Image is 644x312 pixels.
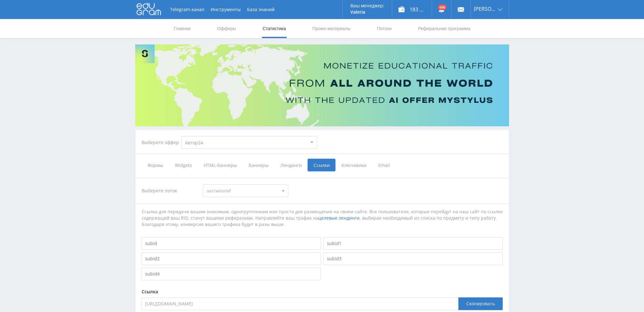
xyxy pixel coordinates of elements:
[262,19,287,38] a: Статистика
[372,159,396,171] span: Email
[308,159,335,171] span: Ссылки
[243,159,274,171] span: Баннеры
[142,184,197,197] div: Выберите поток
[142,252,321,265] input: subid2
[350,10,384,15] p: Valeria
[142,159,169,171] span: Формы
[142,237,321,250] input: subid
[173,19,191,38] a: Главная
[323,237,503,250] input: subid1
[418,19,471,38] a: Реферальная программа
[312,19,351,38] a: Промо-материалы
[135,44,509,126] img: Banner
[458,297,503,310] div: Скопировать
[169,159,198,171] span: Widgets
[198,159,243,171] span: HTML-баннеры
[142,140,182,145] div: Выберите оффер
[335,159,372,171] span: Ключевики
[350,3,384,8] p: Ваш менеджер:
[323,252,503,265] input: subid3
[142,268,321,280] input: subid4
[318,215,360,221] a: целевые лендинги
[142,209,503,228] div: Ссылка для передачи вашим знакомым, одногруппникам или просто для размещения на своем сайте. Все ...
[376,19,392,38] a: Потоки
[274,159,308,171] span: Лендинги
[217,19,237,38] a: Офферы
[142,289,503,294] div: Ссылка
[474,6,496,11] span: [PERSON_NAME]
[207,185,278,197] span: sos1avtorref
